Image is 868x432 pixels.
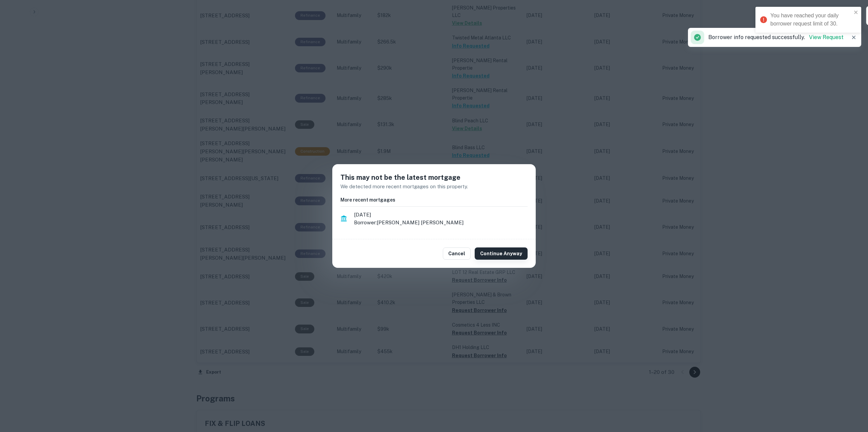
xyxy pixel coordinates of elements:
[340,196,528,204] h6: More recent mortgages
[354,219,528,227] p: Borrower: [PERSON_NAME] [PERSON_NAME]
[708,33,844,41] p: Borrower info requested successfully.
[854,10,859,16] button: close
[770,12,852,28] div: You have reached your daily borrower request limit of 30.
[475,247,528,260] button: Continue Anyway
[354,211,528,219] span: [DATE]
[340,172,528,183] h5: This may not be the latest mortgage
[340,183,528,191] p: We detected more recent mortgages on this property.
[834,378,868,410] iframe: Chat Widget
[443,247,471,260] button: Cancel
